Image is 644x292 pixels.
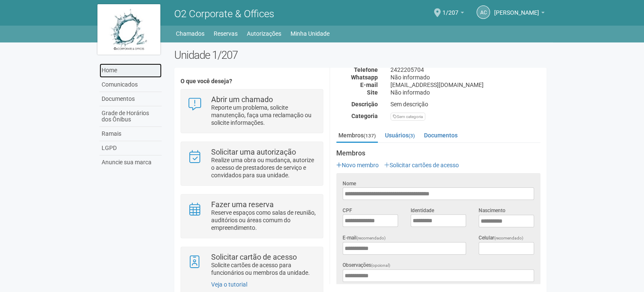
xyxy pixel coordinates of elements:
[390,113,425,121] div: Sem categoria
[479,207,505,214] label: Nascimento
[187,201,316,231] a: Fazer uma reserva Reserve espaços como salas de reunião, auditórios ou áreas comum do empreendime...
[211,253,297,261] strong: Solicitar cartão de acesso
[343,261,390,269] label: Observações
[351,74,378,81] strong: Whatsapp
[174,8,274,20] span: O2 Corporate & Offices
[411,207,434,214] label: Identidade
[494,1,539,16] span: Andréa Cunha
[383,129,417,142] a: Usuários(3)
[479,234,524,242] label: Celular
[99,127,162,141] a: Ramais
[99,78,162,92] a: Comunicados
[442,11,464,17] a: 1/207
[354,66,378,73] strong: Telefone
[384,74,547,81] div: Não informado
[214,28,238,39] a: Reservas
[181,78,323,84] h4: O que você deseja?
[336,162,379,168] a: Novo membro
[211,147,296,156] strong: Solicitar uma autorização
[99,106,162,127] a: Grade de Horários dos Ônibus
[343,180,356,187] label: Nome
[384,89,547,96] div: Não informado
[211,156,317,179] p: Realize uma obra ou mudança, autorize o acesso de prestadores de serviço e convidados para sua un...
[343,207,352,214] label: CPF
[211,104,317,126] p: Reporte um problema, solicite manutenção, faça uma reclamação ou solicite informações.
[211,95,273,104] strong: Abrir um chamado
[422,129,460,142] a: Documentos
[360,82,378,88] strong: E-mail
[97,4,160,55] img: logo.jpg
[99,141,162,155] a: LGPD
[408,133,415,139] small: (3)
[99,63,162,78] a: Home
[247,28,281,39] a: Autorizações
[187,96,316,126] a: Abrir um chamado Reporte um problema, solicite manutenção, faça uma reclamação ou solicite inform...
[99,155,162,169] a: Anuncie sua marca
[211,209,317,231] p: Reserve espaços como salas de reunião, auditórios ou áreas comum do empreendimento.
[187,148,316,179] a: Solicitar uma autorização Realize uma obra ou mudança, autorize o acesso de prestadores de serviç...
[187,253,316,276] a: Solicitar cartão de acesso Solicite cartões de acesso para funcionários ou membros da unidade.
[384,162,459,168] a: Solicitar cartões de acesso
[211,281,247,288] a: Veja o tutorial
[364,133,376,139] small: (137)
[476,5,490,19] a: AC
[176,28,204,39] a: Chamados
[211,261,317,276] p: Solicite cartões de acesso para funcionários ou membros da unidade.
[384,81,547,89] div: [EMAIL_ADDRESS][DOMAIN_NAME]
[384,66,547,74] div: 2422205704
[336,129,378,143] a: Membros(137)
[371,263,390,268] span: (opcional)
[367,89,378,96] strong: Site
[442,1,458,16] span: 1/207
[343,234,386,242] label: E-mail
[351,113,378,119] strong: Categoria
[174,49,547,61] h2: Unidade 1/207
[494,11,545,17] a: [PERSON_NAME]
[99,92,162,106] a: Documentos
[494,236,524,240] span: (recomendado)
[336,150,540,157] strong: Membros
[291,28,330,39] a: Minha Unidade
[211,200,274,209] strong: Fazer uma reserva
[384,100,547,108] div: Sem descrição
[351,101,378,108] strong: Descrição
[356,236,386,240] span: (recomendado)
